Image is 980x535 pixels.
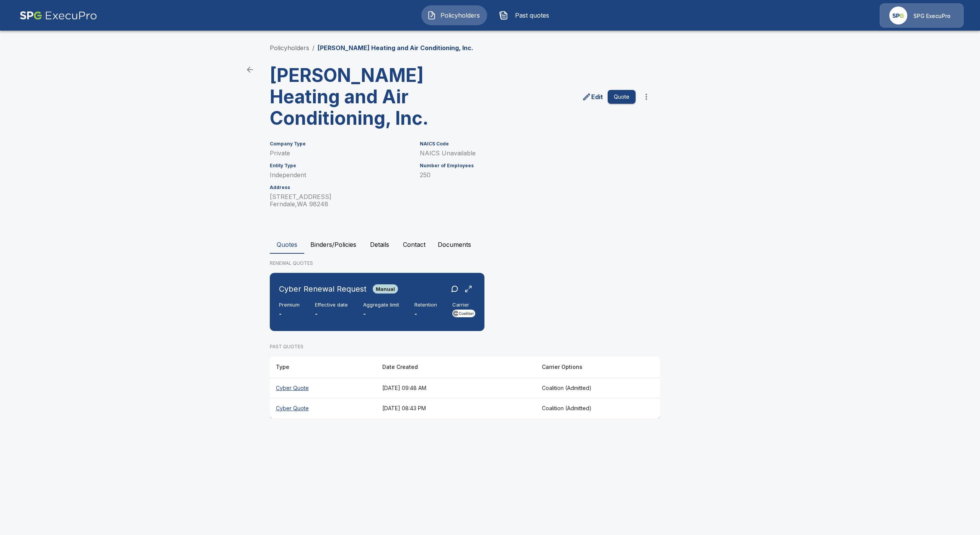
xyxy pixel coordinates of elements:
h6: Address [270,185,411,190]
a: edit [580,91,605,103]
p: Independent [270,171,411,179]
th: Date Created [376,356,536,378]
p: - [363,310,399,318]
h6: Premium [279,302,300,308]
h6: Number of Employees [420,163,636,168]
h6: Cyber Renewal Request [279,283,367,295]
h6: Company Type [270,141,411,147]
th: Coalition (Admitted) [536,378,660,398]
button: Past quotes IconPast quotes [493,5,559,25]
p: PAST QUOTES [270,343,660,350]
h6: Aggregate limit [363,302,399,308]
img: Agency Icon [889,7,907,24]
img: AA Logo [20,3,97,28]
a: back [242,62,258,77]
li: / [312,43,315,52]
p: 250 [420,171,636,179]
span: Policyholders [439,11,481,20]
th: Type [270,356,376,378]
button: Quote [608,90,636,104]
th: Coalition (Admitted) [536,398,660,418]
h6: Effective date [315,302,348,308]
a: Agency IconSPG ExecuPro [880,3,964,28]
th: Carrier Options [536,356,660,378]
h6: Entity Type [270,163,411,168]
h6: Retention [414,302,437,308]
span: Past quotes [511,11,553,20]
h6: NAICS Code [420,141,636,147]
h6: Carrier [452,302,475,308]
div: policyholder tabs [270,235,711,254]
p: - [315,310,348,318]
img: Past quotes Icon [499,11,508,20]
p: RENEWAL QUOTES [270,260,711,267]
th: Cyber Quote [270,378,376,398]
p: [STREET_ADDRESS] Ferndale , WA 98248 [270,193,411,208]
table: responsive table [270,356,660,418]
p: NAICS Unavailable [420,150,636,157]
p: Edit [591,92,603,101]
nav: breadcrumb [270,43,473,52]
h3: [PERSON_NAME] Heating and Air Conditioning, Inc. [270,65,459,129]
p: SPG ExecuPro [913,12,951,20]
th: Cyber Quote [270,398,376,418]
p: - [279,310,300,318]
p: - [414,310,437,318]
th: [DATE] 09:48 AM [376,378,536,398]
button: Documents [432,235,477,254]
img: Policyholders Icon [427,11,436,20]
button: Contact [397,235,432,254]
button: more [639,89,654,104]
a: Policyholders [270,44,309,52]
button: Details [362,235,397,254]
button: Binders/Policies [304,235,362,254]
button: Policyholders IconPolicyholders [421,5,487,25]
img: Carrier [452,310,475,317]
p: [PERSON_NAME] Heating and Air Conditioning, Inc. [318,43,473,52]
p: Private [270,150,411,157]
span: Manual [373,286,398,292]
th: [DATE] 08:43 PM [376,398,536,418]
button: Quotes [270,235,304,254]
